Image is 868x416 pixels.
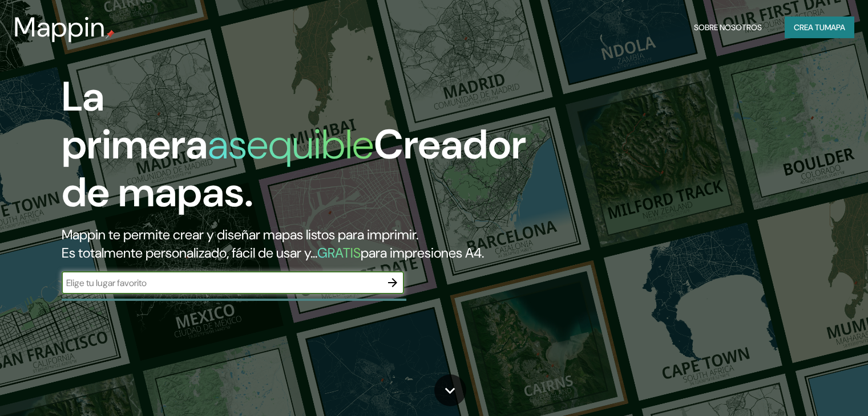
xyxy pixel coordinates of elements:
[62,244,317,262] font: Es totalmente personalizado, fácil de usar y...
[785,17,854,38] button: Crea tumapa
[62,118,526,219] font: Creador de mapas.
[62,226,418,243] font: Mappin te permite crear y diseñar mapas listos para imprimir.
[317,244,361,262] font: GRATIS
[62,276,381,289] input: Elige tu lugar favorito
[361,244,484,262] font: para impresiones A4.
[208,118,374,171] font: asequible
[794,22,825,32] font: Crea tu
[694,22,762,32] font: Sobre nosotros
[825,22,845,32] font: mapa
[14,9,106,45] font: Mappin
[62,70,208,171] font: La primera
[689,17,766,38] button: Sobre nosotros
[106,30,115,39] img: pin de mapeo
